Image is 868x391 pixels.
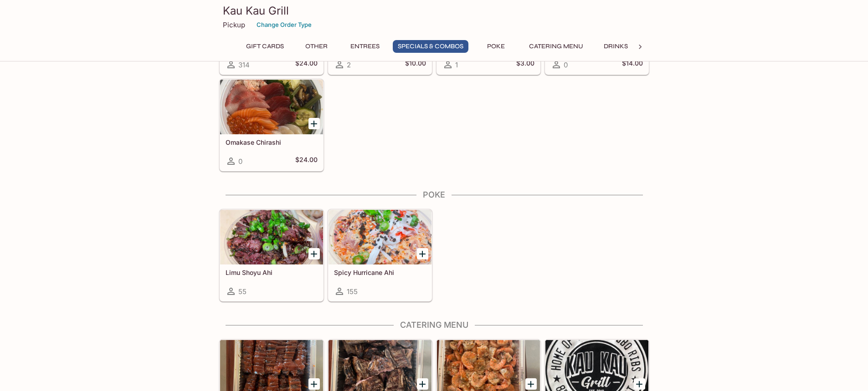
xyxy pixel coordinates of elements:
button: Change Order Type [252,18,316,32]
h5: Omakase Chirashi [226,138,318,146]
h5: $10.00 [405,59,426,70]
h4: Catering Menu [219,320,649,330]
button: Poke [476,40,517,53]
span: 0 [564,61,568,69]
button: Add Omakase Chirashi [308,118,320,129]
span: 0 [238,157,242,166]
a: Spicy Hurricane Ahi155 [328,209,432,301]
button: Drinks [596,40,637,53]
button: Add 1/2 Pan BBQ Ribs [308,378,320,390]
button: Add 1/2 Pan Pulehu Beef Short Ribs [417,378,428,390]
button: Other [296,40,337,53]
button: Add Limu Shoyu Ahi [308,248,320,259]
div: Limu Shoyu Ahi [220,210,323,264]
h4: Poke [219,190,649,200]
button: Gift Cards [241,40,289,53]
span: 314 [238,61,250,69]
button: Specials & Combos [393,40,468,53]
span: 1 [455,61,458,69]
p: Pickup [223,20,245,29]
h5: $3.00 [516,59,534,70]
h5: Limu Shoyu Ahi [226,269,318,276]
h5: Spicy Hurricane Ahi [334,269,426,276]
a: Omakase Chirashi0$24.00 [220,79,324,171]
h5: $14.00 [622,59,643,70]
div: Spicy Hurricane Ahi [329,210,431,264]
a: Limu Shoyu Ahi55 [220,209,324,301]
button: Entrees [344,40,385,53]
button: Add 1/2 Pan Teriyaki Chicken [634,378,645,390]
button: Catering Menu [524,40,588,53]
span: 55 [238,287,247,296]
div: Omakase Chirashi [220,80,323,134]
button: Add 1/2 Pan Garlic Shrimp [525,378,537,390]
span: 155 [347,287,358,296]
h5: $24.00 [295,156,318,167]
h5: $24.00 [295,59,318,70]
span: 2 [347,61,351,69]
button: Add Spicy Hurricane Ahi [417,248,428,259]
h3: Kau Kau Grill [223,4,646,18]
